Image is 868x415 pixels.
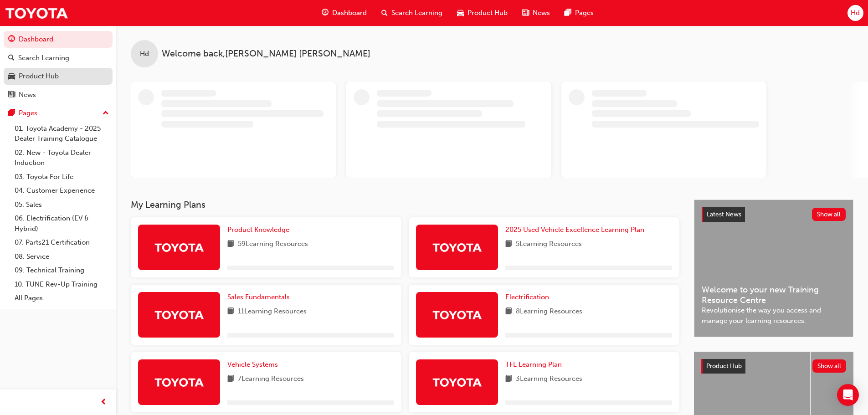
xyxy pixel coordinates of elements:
a: 10. TUNE Rev-Up Training [11,277,113,292]
span: car-icon [457,7,464,19]
span: book-icon [227,306,234,318]
span: 2025 Used Vehicle Excellence Learning Plan [505,225,644,234]
a: 2025 Used Vehicle Excellence Learning Plan [505,225,648,235]
a: 07. Parts21 Certification [11,236,113,250]
a: Product HubShow all [701,359,846,374]
span: Vehicle Systems [227,360,278,369]
span: book-icon [227,374,234,385]
a: 09. Technical Training [11,263,113,277]
a: News [4,87,113,103]
span: 7 Learning Resources [238,374,304,385]
a: 06. Electrification (EV & Hybrid) [11,211,113,236]
a: search-iconSearch Learning [374,4,450,22]
a: 05. Sales [11,198,113,212]
button: Show all [812,359,847,373]
div: Pages [19,108,37,118]
span: 11 Learning Resources [238,306,307,318]
a: Product Hub [4,68,113,85]
span: 3 Learning Resources [516,374,582,385]
span: Search Learning [391,8,442,18]
img: Trak [5,3,68,23]
span: news-icon [522,7,529,19]
span: TFL Learning Plan [505,360,562,369]
h3: My Learning Plans [131,200,679,210]
span: Dashboard [332,8,367,18]
a: news-iconNews [515,4,557,22]
span: News [533,8,550,18]
a: 08. Service [11,250,113,264]
a: Search Learning [4,50,113,67]
div: News [19,90,36,100]
a: 01. Toyota Academy - 2025 Dealer Training Catalogue [11,122,113,146]
img: Trak [154,239,204,255]
img: Trak [432,239,482,255]
a: Latest NewsShow all [702,207,846,222]
span: Revolutionise the way you access and manage your learning resources. [702,305,846,326]
span: car-icon [8,72,15,81]
a: Product Knowledge [227,225,293,235]
a: 03. Toyota For Life [11,170,113,184]
a: guage-iconDashboard [314,4,374,22]
img: Trak [432,374,482,390]
a: 04. Customer Experience [11,184,113,198]
span: 59 Learning Resources [238,239,308,250]
span: Product Knowledge [227,225,289,234]
span: Product Hub [706,362,742,370]
span: Hd [140,49,149,59]
a: All Pages [11,291,113,305]
a: Electrification [505,292,553,302]
img: Trak [432,307,482,323]
button: Show all [812,208,846,221]
span: pages-icon [8,109,15,118]
span: book-icon [227,239,234,250]
span: pages-icon [565,7,571,19]
span: book-icon [505,239,512,250]
span: search-icon [8,54,15,62]
span: Sales Fundamentals [227,293,290,301]
a: TFL Learning Plan [505,359,565,370]
span: book-icon [505,374,512,385]
span: news-icon [8,91,15,99]
img: Trak [154,374,204,390]
span: Hd [851,8,860,18]
span: guage-icon [8,36,15,44]
a: Vehicle Systems [227,359,282,370]
span: book-icon [505,306,512,318]
button: Pages [4,105,113,122]
a: pages-iconPages [557,4,601,22]
span: Pages [575,8,594,18]
span: Electrification [505,293,549,301]
span: Product Hub [467,8,508,18]
div: Product Hub [19,71,59,82]
span: up-icon [103,108,109,119]
span: 8 Learning Resources [516,306,582,318]
span: Latest News [707,210,741,218]
span: Welcome back , [PERSON_NAME] [PERSON_NAME] [162,49,370,59]
a: 02. New - Toyota Dealer Induction [11,146,113,170]
span: prev-icon [100,397,107,408]
button: Hd [847,5,863,21]
a: Sales Fundamentals [227,292,293,302]
div: Search Learning [18,53,69,63]
span: guage-icon [322,7,329,19]
span: search-icon [381,7,388,19]
span: 5 Learning Resources [516,239,582,250]
a: Dashboard [4,31,113,48]
img: Trak [154,307,204,323]
span: Welcome to your new Training Resource Centre [702,285,846,305]
button: DashboardSearch LearningProduct HubNews [4,29,113,105]
div: Open Intercom Messenger [837,384,859,406]
a: car-iconProduct Hub [450,4,515,22]
a: Latest NewsShow allWelcome to your new Training Resource CentreRevolutionise the way you access a... [694,200,853,337]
